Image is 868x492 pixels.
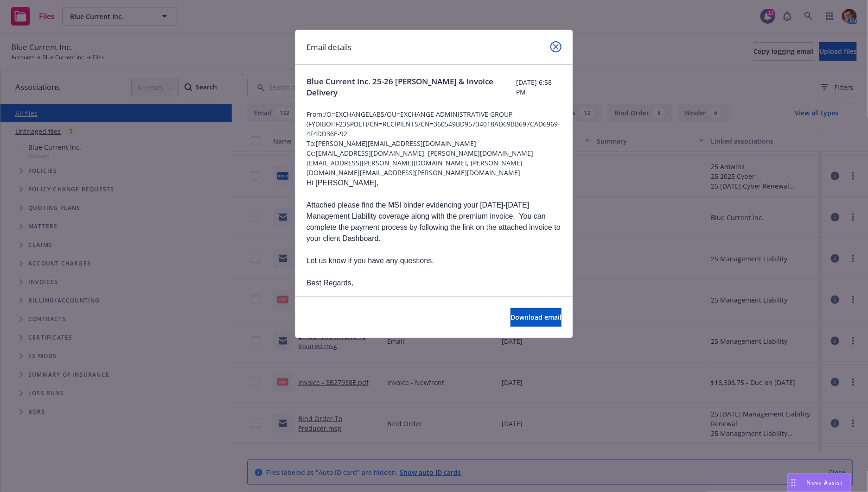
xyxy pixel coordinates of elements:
[807,479,843,486] span: Nova Assist
[550,41,562,52] a: close
[306,41,351,53] h1: Email details
[788,474,799,492] div: Drag to move
[306,200,562,244] p: Attached please find the MSI binder evidencing your [DATE]-[DATE] Management Liability coverage a...
[517,77,562,97] span: [DATE] 6:58 PM
[306,148,562,177] span: Cc: [EMAIL_ADDRESS][DOMAIN_NAME], [PERSON_NAME][DOMAIN_NAME][EMAIL_ADDRESS][PERSON_NAME][DOMAIN_N...
[306,109,562,139] span: From: /O=EXCHANGELABS/OU=EXCHANGE ADMINISTRATIVE GROUP (FYDIBOHF23SPDLT)/CN=RECIPIENTS/CN=360549B...
[787,473,851,492] button: Nova Assist
[306,76,517,98] span: Blue Current Inc. 25-26 [PERSON_NAME] & Invoice Delivery
[306,177,562,189] p: Hi [PERSON_NAME],
[511,313,562,322] span: Download email
[306,278,562,289] p: Best Regards,
[511,308,562,327] button: Download email
[306,255,562,266] p: Let us know if you have any questions.
[306,139,562,148] span: To: [PERSON_NAME][EMAIL_ADDRESS][DOMAIN_NAME]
